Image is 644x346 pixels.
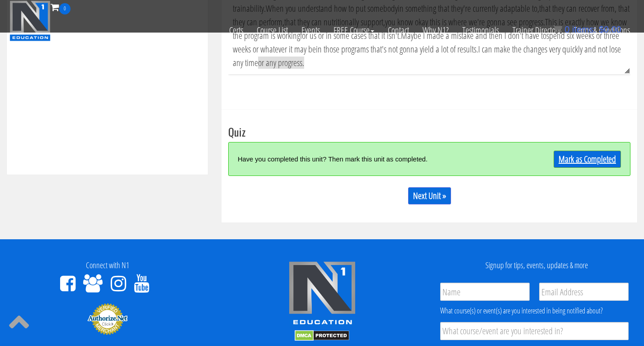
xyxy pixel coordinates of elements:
img: icon11.png [553,25,562,34]
a: Trainer Directory [506,14,567,46]
h4: Signup for tips, events, updates & more [436,261,637,270]
input: Name [440,283,530,301]
a: Mark as Completed [554,151,621,168]
a: Next Unit » [408,187,451,204]
span: items: [572,24,596,34]
img: n1-education [9,0,51,41]
h3: Quiz [228,126,630,137]
bdi: 0.00 [599,24,621,34]
a: Why N1? [416,14,456,46]
a: Contact [381,14,416,46]
a: Certs [222,14,250,46]
h4: Connect with N1 [7,261,208,270]
span: 0 [564,24,569,34]
a: FREE Course [327,14,381,46]
input: Email Address [539,283,629,301]
input: What course/event are you interested in? [440,322,629,340]
span: in those programs that's not gonna yield a lot of results. [316,43,478,55]
img: Authorize.Net Merchant - Click to Verify [87,303,128,335]
a: Testimonials [456,14,506,46]
a: 0 items: $0.00 [553,24,621,34]
span: $ [599,24,604,34]
img: n1-edu-logo [288,261,356,328]
span: or any progress. [258,57,304,69]
a: Course List [250,14,295,46]
div: What course(s) or event(s) are you interested in being notified about? [440,305,629,316]
a: 0 [51,1,71,13]
img: DMCA.com Protection Status [295,330,349,341]
a: Events [295,14,327,46]
a: Terms & Conditions [567,14,637,46]
div: Have you completed this unit? Then mark this unit as completed. [238,149,521,169]
span: 0 [59,3,71,14]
